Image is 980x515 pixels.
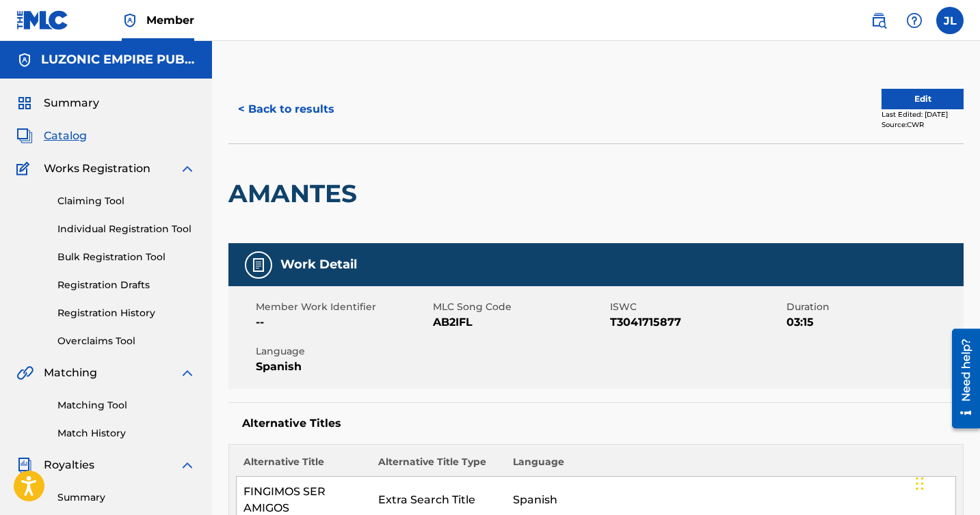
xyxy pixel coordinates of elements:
[57,306,196,320] a: Registration History
[146,12,194,28] span: Member
[16,128,33,144] img: Catalog
[41,52,196,68] h5: LUZONIC EMPIRE PUBLISHING
[906,12,923,29] img: help
[16,161,34,177] img: Works Registration
[916,463,924,504] div: Drag
[912,449,980,515] iframe: Chat Widget
[610,300,784,314] span: ISWC
[16,95,33,111] img: Summary
[179,457,196,473] img: expand
[57,250,196,264] a: Bulk Registration Tool
[256,344,429,359] span: Language
[786,314,960,331] span: 03:15
[882,89,964,109] button: Edit
[901,7,928,34] div: Help
[44,95,99,111] span: Summary
[433,300,607,314] span: MLC Song Code
[16,52,33,68] img: Accounts
[16,457,33,473] img: Royalties
[371,455,506,477] th: Alternative Title Type
[256,359,429,375] span: Spanish
[122,12,138,29] img: Top Rightsholder
[16,95,99,111] a: SummarySummary
[242,417,950,430] h5: Alternative Titles
[179,365,196,381] img: expand
[433,314,607,331] span: AB2IFL
[871,12,887,29] img: search
[256,300,429,314] span: Member Work Identifier
[57,278,196,292] a: Registration Drafts
[57,398,196,413] a: Matching Tool
[237,455,371,477] th: Alternative Title
[16,128,87,144] a: CatalogCatalog
[44,161,150,177] span: Works Registration
[228,92,344,126] button: < Back to results
[16,10,69,30] img: MLC Logo
[44,128,87,144] span: Catalog
[280,257,357,273] h5: Work Detail
[256,314,429,331] span: --
[610,314,784,331] span: T3041715877
[57,490,196,505] a: Summary
[179,161,196,177] img: expand
[250,257,267,273] img: Work Detail
[228,178,364,209] h2: AMANTES
[57,334,196,348] a: Overclaims Tool
[942,324,980,434] iframe: Resource Center
[57,194,196,208] a: Claiming Tool
[786,300,960,314] span: Duration
[506,455,956,477] th: Language
[936,7,964,34] div: User Menu
[57,222,196,236] a: Individual Registration Tool
[882,120,964,130] div: Source: CWR
[44,457,94,473] span: Royalties
[865,7,892,34] a: Public Search
[16,365,34,381] img: Matching
[882,109,964,120] div: Last Edited: [DATE]
[57,426,196,441] a: Match History
[44,365,97,381] span: Matching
